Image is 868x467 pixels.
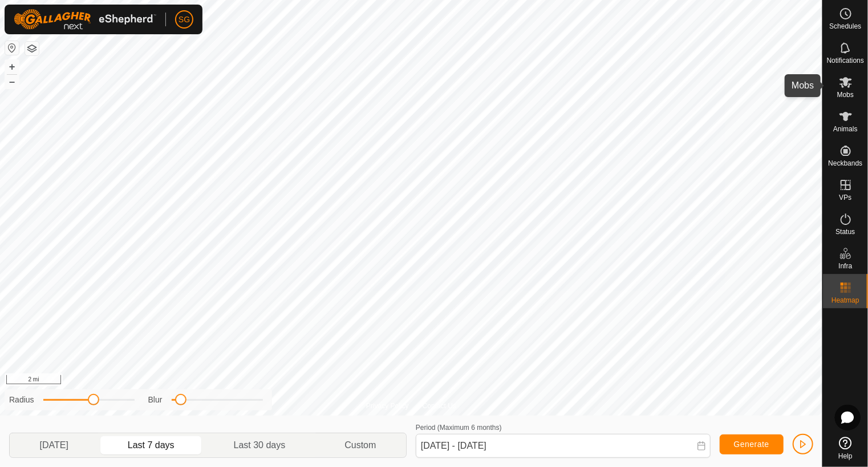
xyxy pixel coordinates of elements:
span: Last 30 days [234,438,286,452]
span: Schedules [829,23,861,30]
span: SG [179,14,190,26]
label: Radius [9,394,34,406]
span: VPs [839,194,851,201]
button: Reset Map [5,41,19,55]
span: Neckbands [828,160,862,167]
button: – [5,75,19,88]
a: Help [823,432,868,464]
span: Last 7 days [128,438,175,452]
label: Period (Maximum 6 months) [416,424,502,432]
span: Notifications [827,57,864,64]
span: Animals [833,126,858,132]
span: Generate [734,440,769,449]
label: Blur [148,394,163,406]
a: Privacy Policy [366,401,409,411]
span: Infra [838,263,852,269]
span: [DATE] [39,438,68,452]
span: Status [835,228,855,235]
button: + [5,60,19,74]
button: Generate [720,434,784,454]
span: Mobs [837,91,854,98]
span: Custom [344,438,376,452]
span: Heatmap [832,297,859,304]
span: Help [838,453,853,460]
a: Contact Us [423,401,456,411]
img: Gallagher Logo [14,9,156,30]
button: Map Layers [25,42,39,55]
